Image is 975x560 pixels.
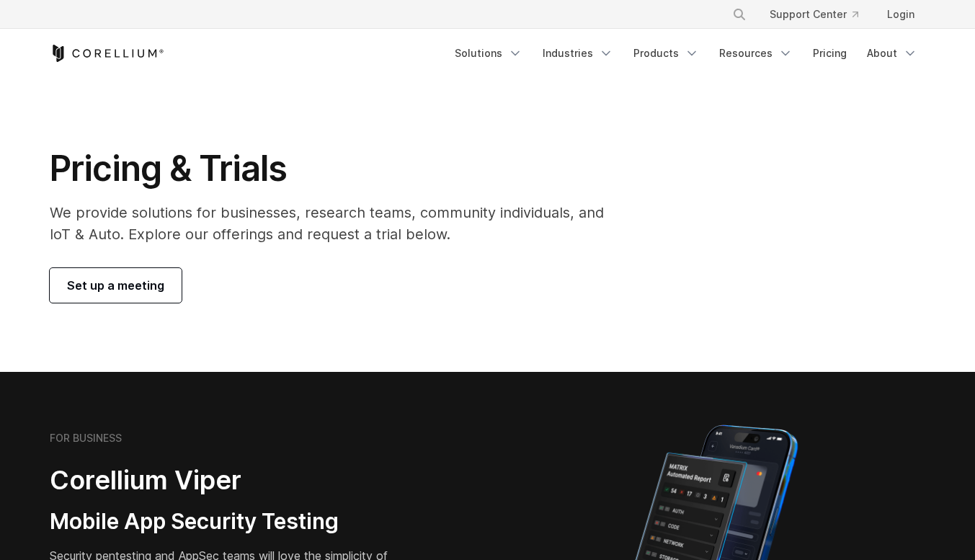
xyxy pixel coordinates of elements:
[858,40,926,66] a: About
[50,464,419,497] h2: Corellium Viper
[758,1,870,27] a: Support Center
[804,40,855,66] a: Pricing
[711,40,801,66] a: Resources
[50,147,624,190] h1: Pricing & Trials
[876,1,926,27] a: Login
[534,40,622,66] a: Industries
[715,1,926,27] div: Navigation Menu
[625,40,708,66] a: Products
[446,40,531,66] a: Solutions
[726,1,752,27] button: Search
[67,277,164,294] span: Set up a meeting
[50,268,182,303] a: Set up a meeting
[50,202,624,245] p: We provide solutions for businesses, research teams, community individuals, and IoT & Auto. Explo...
[50,432,122,445] h6: FOR BUSINESS
[50,508,419,535] h3: Mobile App Security Testing
[446,40,926,66] div: Navigation Menu
[50,45,164,62] a: Corellium Home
